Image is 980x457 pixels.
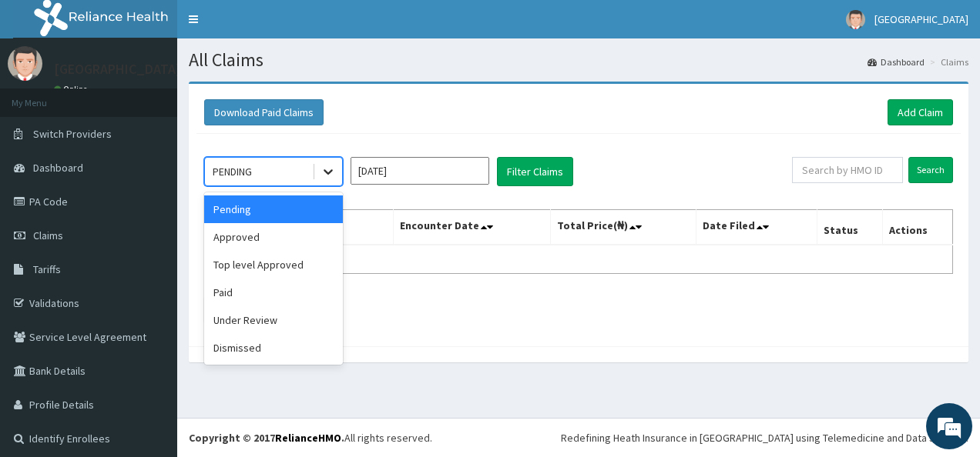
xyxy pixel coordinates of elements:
[393,210,550,245] th: Encounter Date
[253,8,290,45] div: Minimize live chat window
[204,334,343,362] div: Dismissed
[551,210,696,245] th: Total Price(₦)
[89,133,213,289] span: We're online!
[189,50,968,70] h1: All Claims
[792,157,903,183] input: Search by HMO ID
[908,157,953,183] input: Search
[8,299,294,352] textarea: Type your message and hit 'Enter'
[8,46,42,81] img: User Image
[80,86,259,106] div: Chat with us now
[204,223,343,251] div: Approved
[204,306,343,334] div: Under Review
[33,262,61,276] span: Tariffs
[54,62,181,76] p: [GEOGRAPHIC_DATA]
[926,55,968,68] li: Claims
[882,210,952,245] th: Actions
[497,157,573,186] button: Filter Claims
[54,84,91,95] a: Online
[204,279,343,306] div: Paid
[189,431,344,445] strong: Copyright © 2017 .
[561,430,968,445] div: Redefining Heath Insurance in [GEOGRAPHIC_DATA] using Telemedicine and Data Science!
[874,12,968,26] span: [GEOGRAPHIC_DATA]
[177,418,980,457] footer: All rights reserved.
[29,77,62,115] img: d_794563401_company_1708531726252_794563401
[275,431,341,445] a: RelianceHMO
[204,99,324,125] button: Download Paid Claims
[817,210,882,245] th: Status
[33,127,112,141] span: Switch Providers
[204,195,343,223] div: Pending
[888,99,953,125] a: Add Claim
[33,161,83,175] span: Dashboard
[204,251,343,279] div: Top level Approved
[213,164,252,179] div: PENDING
[868,55,925,68] a: Dashboard
[696,210,817,245] th: Date Filed
[351,157,489,185] input: Select Month and Year
[846,10,865,29] img: User Image
[33,228,63,242] span: Claims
